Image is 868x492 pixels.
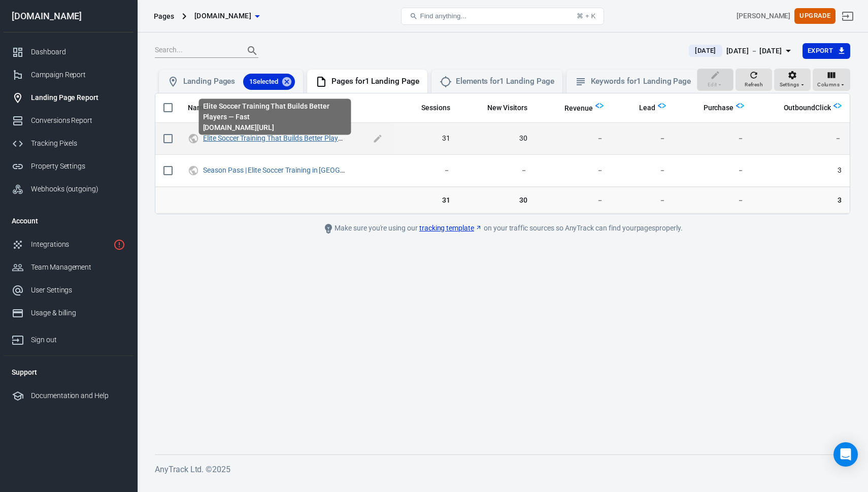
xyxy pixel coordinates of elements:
li: Account [4,209,133,233]
a: Tracking Pixels [4,132,133,155]
div: Dashboard [31,47,125,57]
span: － [402,166,450,176]
img: Logo [833,102,842,110]
button: [DATE][DATE] － [DATE] [681,43,802,59]
span: OutboundClick [784,103,831,113]
span: 31 [402,134,450,144]
li: Support [4,360,133,384]
button: Refresh [736,69,772,91]
span: 3 [760,195,842,205]
span: Columns [817,80,840,89]
span: Purchase [690,103,734,113]
div: scrollable content [155,93,850,214]
input: Search... [155,44,236,57]
svg: UTM & Web Traffic [188,165,199,177]
span: 31 [402,195,450,205]
div: Team Management [31,262,125,273]
svg: 1 networks not verified yet [113,239,125,251]
span: New Visitors [487,103,528,113]
span: 30 [466,195,528,205]
span: － [760,134,842,144]
span: － [544,195,604,205]
div: Elite Soccer Training That Builds Better Players — Fast [DOMAIN_NAME][URL] [199,99,351,135]
span: － [620,195,666,205]
svg: UTM & Web Traffic [188,133,199,145]
button: Export [803,43,850,59]
span: － [682,134,744,144]
h6: AnyTrack Ltd. © 2025 [155,463,850,476]
div: [DOMAIN_NAME] [4,12,133,21]
button: Find anything...⌘ + K [401,8,604,25]
button: [DOMAIN_NAME] [190,7,263,25]
span: － [682,195,744,205]
div: Conversions Report [31,115,125,126]
a: Team Management [4,256,133,279]
span: Revenue [564,104,593,114]
span: Name [188,103,207,113]
div: Landing Pages [183,74,295,90]
a: Season Pass | Elite Soccer Training in [GEOGRAPHIC_DATA] | MET [203,166,406,174]
span: 30 [466,134,528,144]
span: Lead [626,103,655,113]
button: Search [240,39,264,63]
span: Sessions [421,103,450,113]
span: 1 Selected [243,77,284,87]
span: Settings [780,80,799,89]
div: Property Settings [31,161,125,172]
div: Pages for 1 Landing Page [331,76,419,87]
div: Sign out [31,335,125,345]
span: [DATE] [691,46,720,56]
div: [DATE] － [DATE] [726,45,782,57]
div: Campaign Report [31,70,125,80]
div: Keywords for 1 Landing Page [591,76,691,87]
div: 1Selected [243,74,295,90]
span: modernelitetraining.com [194,10,251,22]
div: Pages [154,11,174,21]
span: Lead [639,103,655,113]
a: Usage & billing [4,302,133,324]
span: New Visitors [474,103,528,113]
div: Open Intercom Messenger [833,442,858,467]
span: － [620,134,666,144]
button: Columns [813,69,850,91]
span: 3 [760,166,842,176]
span: Sessions [408,103,450,113]
span: － [544,166,604,176]
div: Elements for 1 Landing Page [456,76,554,87]
a: Sign out [836,4,860,28]
button: Upgrade [794,8,836,24]
a: Landing Page Report [4,86,133,109]
a: Dashboard [4,41,133,63]
a: Property Settings [4,155,133,178]
a: User Settings [4,279,133,302]
a: Conversions Report [4,109,133,132]
div: Usage & billing [31,308,125,318]
div: Tracking Pixels [31,138,125,149]
a: tracking template [419,223,482,234]
div: User Settings [31,285,125,296]
button: Settings [774,69,811,91]
div: ⌘ + K [577,12,595,20]
a: Webhooks (outgoing) [4,178,133,201]
span: － [620,166,666,176]
span: Name [188,103,220,113]
a: Elite Soccer Training That Builds Better Players — Fast [203,134,371,142]
span: Refresh [745,80,763,89]
span: Find anything... [420,12,466,20]
div: Integrations [31,239,109,250]
img: Logo [736,102,744,110]
div: Landing Page Report [31,92,125,103]
a: Campaign Report [4,63,133,86]
span: Purchase [704,103,734,113]
span: Total revenue calculated by AnyTrack. [564,102,593,114]
img: Logo [595,102,604,110]
div: Make sure you're using our on your traffic sources so AnyTrack can find your pages properly. [274,222,731,235]
span: Total revenue calculated by AnyTrack. [551,102,593,114]
span: － [466,166,528,176]
div: Webhooks (outgoing) [31,184,125,194]
a: Sign out [4,324,133,351]
div: Documentation and Help [31,390,125,401]
span: － [682,166,744,176]
div: Account id: m3Sn4tYu [737,11,790,21]
span: OutboundClick [771,103,831,113]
